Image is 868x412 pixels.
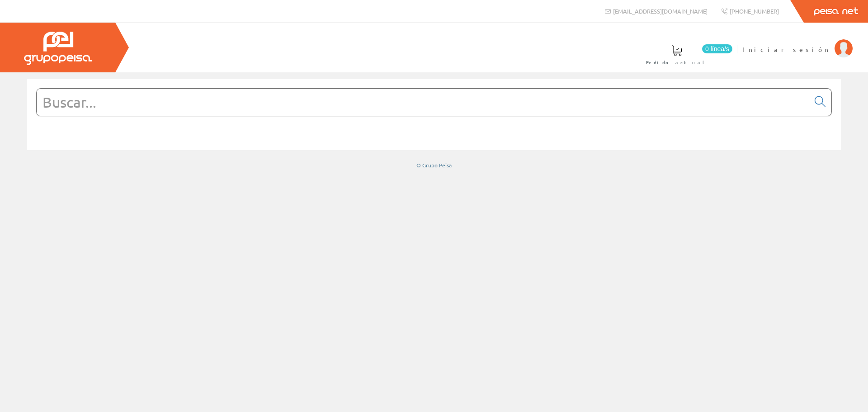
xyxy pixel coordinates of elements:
[702,44,732,53] span: 0 línea/s
[730,7,779,15] span: [PHONE_NUMBER]
[742,45,830,54] span: Iniciar sesión
[37,89,809,116] input: Buscar...
[24,32,92,65] img: Grupo Peisa
[613,7,708,15] span: [EMAIL_ADDRESS][DOMAIN_NAME]
[27,161,841,169] div: © Grupo Peisa
[646,58,708,67] span: Pedido actual
[742,38,853,46] a: Iniciar sesión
